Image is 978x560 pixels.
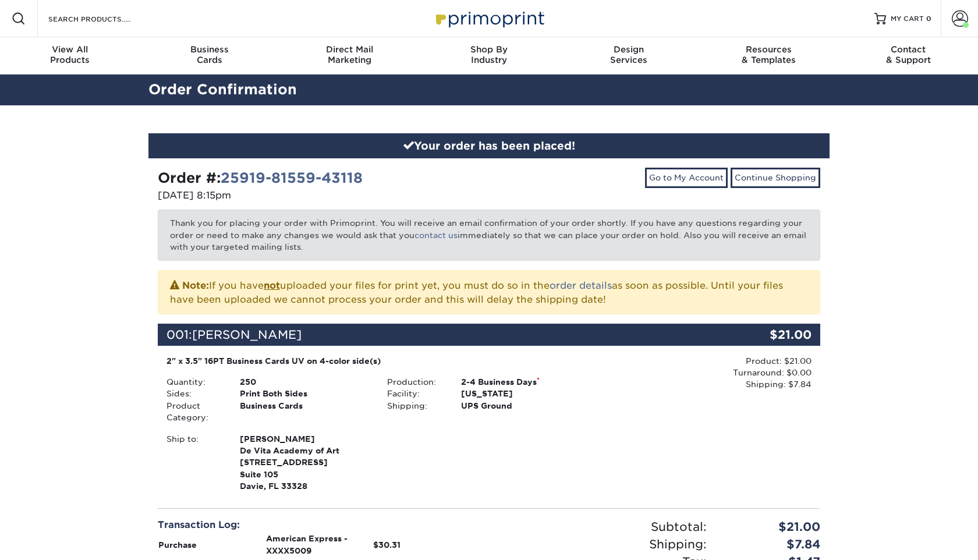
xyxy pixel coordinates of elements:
div: Industry [419,44,559,65]
a: Direct MailMarketing [279,37,419,75]
a: order details [550,280,612,291]
div: & Templates [699,44,838,65]
div: Production: [378,376,452,388]
a: contact us [414,231,458,240]
span: Contact [838,44,978,55]
div: 001: [158,324,710,346]
span: [STREET_ADDRESS] [240,456,370,468]
span: Direct Mail [279,44,419,55]
div: $21.00 [710,324,820,346]
h2: Order Confirmation [140,79,838,101]
div: UPS Ground [452,400,600,412]
a: DesignServices [559,37,699,75]
img: Primoprint [431,6,547,31]
div: Product Category: [158,400,231,424]
span: 0 [926,15,931,23]
span: Shop By [419,44,559,55]
span: Resources [699,44,838,55]
div: Quantity: [158,376,231,388]
a: Continue Shopping [731,168,820,187]
div: Print Both Sides [231,388,378,399]
a: Contact& Support [838,37,978,75]
div: Shipping: [489,536,715,553]
a: BusinessCards [140,37,279,75]
span: [PERSON_NAME] [192,328,302,342]
div: Product: $21.00 Turnaround: $0.00 Shipping: $7.84 [600,355,812,391]
a: Resources& Templates [699,37,838,75]
strong: Note: [182,280,209,291]
strong: Order #: [158,169,363,186]
div: Marketing [279,44,419,65]
div: Services [559,44,699,65]
span: Business [140,44,279,55]
strong: American Express - XXXX5009 [266,534,348,555]
span: [PERSON_NAME] [240,433,370,445]
a: Shop ByIndustry [419,37,559,75]
input: SEARCH PRODUCTS..... [47,12,161,26]
span: MY CART [891,14,924,24]
div: Ship to: [158,433,231,492]
p: [DATE] 8:15pm [158,189,480,203]
div: 2-4 Business Days [452,376,600,388]
div: Shipping: [378,400,452,412]
strong: Purchase [158,540,197,550]
a: 25919-81559-43118 [221,169,363,186]
div: Facility: [378,388,452,399]
div: Transaction Log: [158,518,480,532]
div: 250 [231,376,378,388]
div: Subtotal: [489,518,715,536]
p: If you have uploaded your files for print yet, you must do so in the as soon as possible. Until y... [170,278,808,307]
strong: $30.31 [373,540,401,550]
div: $7.84 [715,536,829,553]
div: Business Cards [231,400,378,424]
span: Design [559,44,699,55]
strong: Davie, FL 33328 [240,433,370,491]
p: Thank you for placing your order with Primoprint. You will receive an email confirmation of your ... [158,210,820,260]
div: Cards [140,44,279,65]
span: Suite 105 [240,469,370,480]
div: [US_STATE] [452,388,600,399]
div: Sides: [158,388,231,399]
a: Go to My Account [645,168,728,187]
div: 2" x 3.5" 16PT Business Cards UV on 4-color side(s) [166,355,591,367]
span: De Vita Academy of Art [240,445,370,456]
b: not [264,280,280,291]
div: $21.00 [715,518,829,536]
div: & Support [838,44,978,65]
div: Your order has been placed! [148,133,830,159]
